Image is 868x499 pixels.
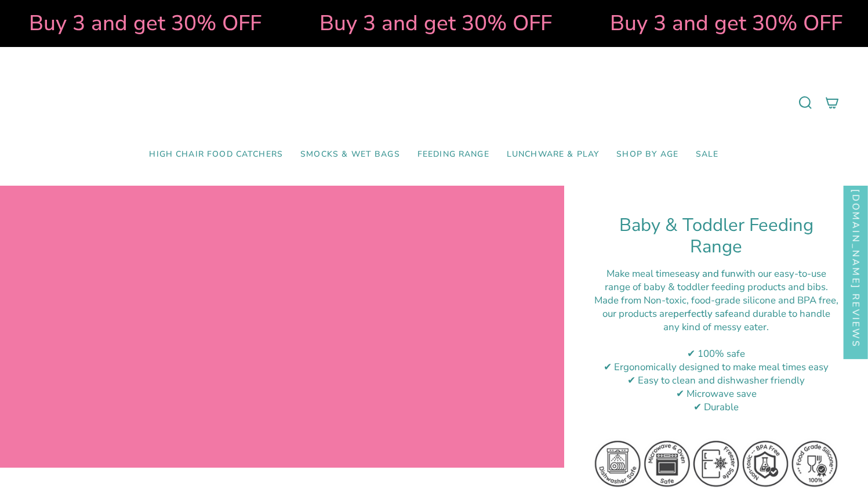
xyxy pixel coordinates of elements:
[673,307,733,320] strong: perfectly safe
[334,64,534,141] a: Mumma’s Little Helpers
[507,150,599,160] span: Lunchware & Play
[593,400,839,414] div: ✔ Durable
[593,267,839,294] div: Make meal times with our easy-to-use range of baby & toddler feeding products and bibs.
[300,150,400,160] span: Smocks & Wet Bags
[593,294,839,334] div: M
[593,360,839,374] div: ✔ Ergonomically designed to make meal times easy
[680,267,736,280] strong: easy and fun
[593,347,839,360] div: ✔ 100% safe
[844,165,868,359] div: Click to open Judge.me floating reviews tab
[696,150,719,160] span: SALE
[608,141,687,168] a: Shop by Age
[593,215,839,258] h1: Baby & Toddler Feeding Range
[676,387,757,400] span: ✔ Microwave save
[26,9,258,38] strong: Buy 3 and get 30% OFF
[616,150,678,160] span: Shop by Age
[687,141,728,168] a: SALE
[409,141,498,168] a: Feeding Range
[149,150,283,160] span: High Chair Food Catchers
[593,374,839,387] div: ✔ Easy to clean and dishwasher friendly
[498,141,608,168] a: Lunchware & Play
[316,9,549,38] strong: Buy 3 and get 30% OFF
[417,150,489,160] span: Feeding Range
[292,141,409,168] a: Smocks & Wet Bags
[602,294,838,334] span: ade from Non-toxic, food-grade silicone and BPA free, our products are and durable to handle any ...
[606,9,839,38] strong: Buy 3 and get 30% OFF
[140,141,292,168] a: High Chair Food Catchers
